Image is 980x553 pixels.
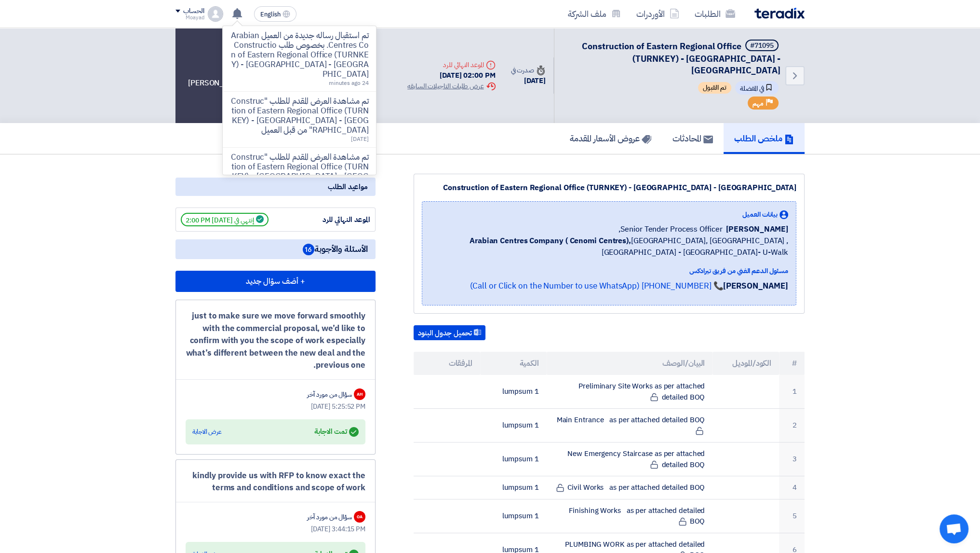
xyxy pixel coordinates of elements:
[175,15,204,20] div: Moayad
[230,97,368,135] p: تم مشاهدة العرض المقدم للطلب "Construction of Eastern Regional Office (TURNKEY) - [GEOGRAPHIC_DAT...
[407,70,495,81] div: [DATE] 02:00 PM
[298,214,370,225] div: الموعد النهائي للرد
[480,352,547,375] th: الكمية
[547,352,713,375] th: البيان/الوصف
[183,7,204,15] div: الحساب
[560,2,629,25] a: ملف الشركة
[582,40,780,77] span: Construction of Eastern Regional Office (TURNKEY) - [GEOGRAPHIC_DATA] - [GEOGRAPHIC_DATA]
[547,442,713,476] td: New Emergency Staircase as per attached detailed BOQ
[754,8,805,19] img: Teradix logo
[559,123,662,154] a: عروض الأسعار المقدمة
[547,476,713,499] td: Civil Works as per attached detailed BOQ
[480,499,547,533] td: 1 lumpsum
[779,409,805,442] td: 2
[407,60,495,70] div: الموعد النهائي للرد
[698,82,731,94] span: تم القبول
[687,2,743,25] a: الطلبات
[779,442,805,476] td: 3
[307,512,352,522] div: سؤال من مورد آخر
[230,152,368,191] p: تم مشاهدة العرض المقدم للطلب "Construction of Eastern Regional Office (TURNKEY) - [GEOGRAPHIC_DAT...
[662,123,724,154] a: المحادثات
[230,31,368,79] p: تم استقبال رساله جديدة من العميل Arabian Centres Co. بخصوص طلب Construction of Eastern Regional O...
[351,135,368,143] span: [DATE]
[480,409,547,442] td: 1 lumpsum
[307,389,352,400] div: سؤال من مورد آخر
[430,266,788,276] div: مسئول الدعم الفني من فريق تيرادكس
[254,6,296,22] button: English
[470,280,723,292] a: 📞 [PHONE_NUMBER] (Call or Click on the Number to use WhatsApp)
[779,352,805,375] th: #
[181,213,268,226] span: إنتهي في [DATE] 2:00 PM
[192,427,222,437] div: عرض الاجابة
[724,123,805,154] a: ملخص الطلب
[779,375,805,409] td: 1
[672,133,713,144] h5: المحادثات
[511,75,546,86] div: [DATE]
[414,325,485,341] button: تحميل جدول البنود
[735,81,779,95] span: في المفضلة
[547,375,713,409] td: Preliminary Site Works as per attached detailed BOQ
[629,2,687,25] a: الأوردرات
[480,442,547,476] td: 1 lumpsum
[354,511,365,523] div: OA
[422,182,796,194] div: Construction of Eastern Regional Office (TURNKEY) - [GEOGRAPHIC_DATA] - [GEOGRAPHIC_DATA]
[547,409,713,442] td: Main Entrance as per attached detailed BOQ
[940,514,968,543] div: Open chat
[723,280,788,292] strong: [PERSON_NAME]
[407,81,495,91] div: عرض طلبات التاجيلات السابقه
[354,388,365,400] div: AH
[186,524,365,534] div: [DATE] 3:44:15 PM
[752,99,764,108] span: مهم
[547,499,713,533] td: Finishing Works as per attached detailed BOQ
[726,223,788,235] span: [PERSON_NAME]
[186,401,365,412] div: [DATE] 5:25:52 PM
[175,178,376,196] div: مواعيد الطلب
[303,243,368,255] span: الأسئلة والأجوبة
[329,79,369,87] span: 24 minutes ago
[470,235,631,247] b: Arabian Centres Company ( Cenomi Centres),
[712,352,779,375] th: الكود/الموديل
[734,133,794,144] h5: ملخص الطلب
[511,65,546,75] div: صدرت في
[175,28,276,123] div: طلب [PERSON_NAME]
[314,425,359,439] div: تمت الاجابة
[175,271,376,292] button: + أضف سؤال جديد
[260,11,281,18] span: English
[779,499,805,533] td: 5
[742,209,778,220] span: بيانات العميل
[566,40,780,76] h5: Construction of Eastern Regional Office (TURNKEY) - Nakheel Mall - Dammam
[570,133,651,144] h5: عروض الأسعار المقدمة
[186,470,365,494] div: kindly provide us with RFP to know exact the terms and conditions and scope of work
[414,352,480,375] th: المرفقات
[480,375,547,409] td: 1 lumpsum
[186,310,365,372] div: just to make sure we move forward smoothly with the commercial proposal, we’d like to confirm wit...
[208,6,223,22] img: profile_test.png
[618,223,722,235] span: Senior Tender Process Officer,
[779,476,805,499] td: 4
[303,244,314,255] span: 16
[430,235,788,258] span: [GEOGRAPHIC_DATA], [GEOGRAPHIC_DATA] ,[GEOGRAPHIC_DATA] - [GEOGRAPHIC_DATA]- U-Walk
[750,42,774,49] div: #71095
[480,476,547,499] td: 1 lumpsum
